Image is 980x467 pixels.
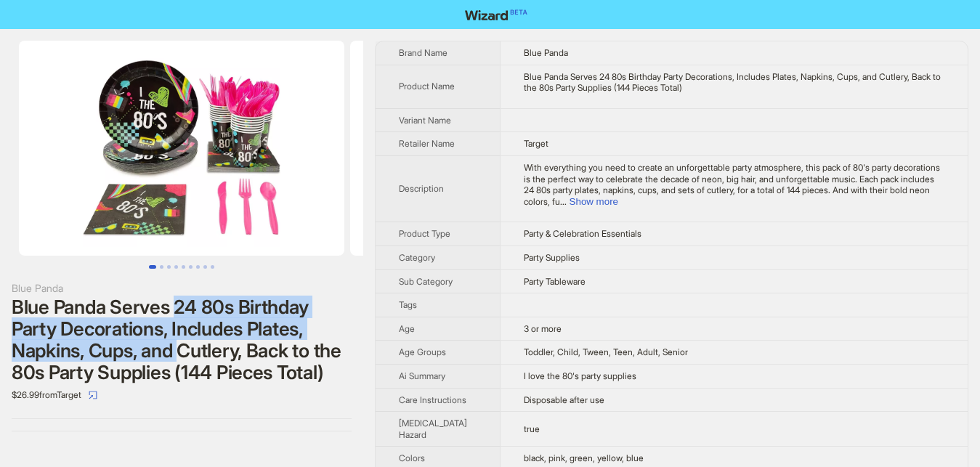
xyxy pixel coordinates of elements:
span: Party & Celebration Essentials [524,228,641,239]
span: select [89,391,97,399]
button: Go to slide 8 [203,265,207,269]
button: Expand [570,196,618,207]
span: Care Instructions [399,394,466,405]
span: Age Groups [399,346,446,357]
button: Go to slide 4 [174,265,178,269]
div: Blue Panda Serves 24 80s Birthday Party Decorations, Includes Plates, Napkins, Cups, and Cutlery,... [524,71,944,94]
span: Sub Category [399,276,453,287]
span: [MEDICAL_DATA] Hazard [399,418,467,440]
span: Blue Panda [524,47,568,58]
span: Retailer Name [399,138,455,149]
div: With everything you need to create an unforgettable party atmosphere, this pack of 80's party dec... [524,162,944,207]
button: Go to slide 7 [196,265,200,269]
span: Disposable after use [524,394,604,405]
span: Toddler, Child, Tween, Teen, Adult, Senior [524,346,688,357]
div: Blue Panda Serves 24 80s Birthday Party Decorations, Includes Plates, Napkins, Cups, and Cutlery,... [12,296,352,383]
button: Go to slide 3 [167,265,171,269]
span: Age [399,323,415,334]
button: Go to slide 5 [182,265,185,269]
span: Ai Summary [399,370,445,381]
span: 3 or more [524,323,562,334]
button: Go to slide 9 [211,265,214,269]
span: true [524,423,540,434]
img: Blue Panda Serves 24 80s Birthday Party Decorations, Includes Plates, Napkins, Cups, and Cutlery,... [350,41,676,256]
span: ... [560,196,567,207]
span: Brand Name [399,47,448,58]
span: Colors [399,452,425,463]
span: black, pink, green, yellow, blue [524,452,644,463]
span: Product Name [399,81,455,92]
span: I love the 80's party supplies [524,370,636,381]
button: Go to slide 6 [189,265,193,269]
span: Tags [399,299,417,310]
span: Description [399,183,444,194]
img: Blue Panda Serves 24 80s Birthday Party Decorations, Includes Plates, Napkins, Cups, and Cutlery,... [19,41,344,256]
span: Party Supplies [524,252,580,263]
span: Category [399,252,435,263]
div: $26.99 from Target [12,383,352,407]
span: Product Type [399,228,450,239]
div: Blue Panda [12,280,352,296]
span: Target [524,138,548,149]
span: Variant Name [399,115,451,126]
span: With everything you need to create an unforgettable party atmosphere, this pack of 80's party dec... [524,162,940,207]
button: Go to slide 2 [160,265,163,269]
span: Party Tableware [524,276,586,287]
button: Go to slide 1 [149,265,156,269]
